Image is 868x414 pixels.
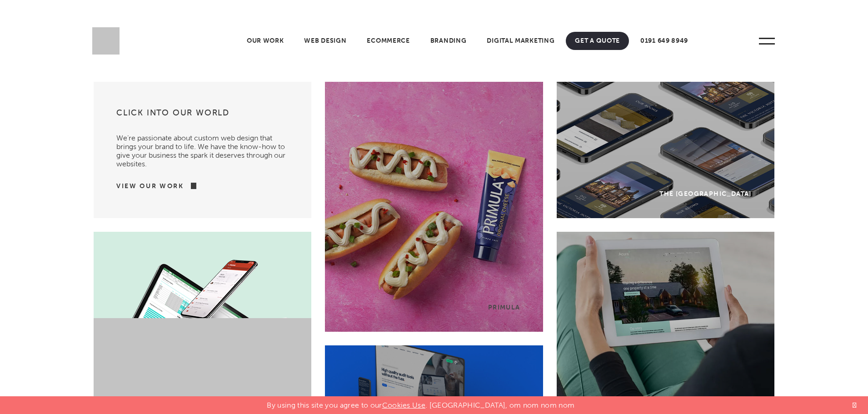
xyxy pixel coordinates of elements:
p: We’re passionate about custom web design that brings your brand to life. We have the know-how to ... [116,125,289,168]
a: Primula [325,82,543,332]
a: 0191 649 8949 [631,32,697,50]
p: By using this site you agree to our . [GEOGRAPHIC_DATA], om nom nom nom [267,396,574,409]
a: Branding [421,32,476,50]
div: The [GEOGRAPHIC_DATA] [659,190,751,198]
img: Sleeky Web Design Newcastle [92,27,120,55]
a: The [GEOGRAPHIC_DATA] [557,82,774,218]
a: Get A Quote [566,32,629,50]
a: Web Design [295,32,355,50]
a: Cookies Use [382,401,426,409]
a: Digital Marketing [478,32,564,50]
a: Our Work [238,32,293,50]
div: Primula [488,304,520,311]
a: View Our Work [116,182,184,191]
a: Ecommerce [358,32,419,50]
h3: Click into our world [116,107,289,125]
img: arrow [184,183,196,189]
